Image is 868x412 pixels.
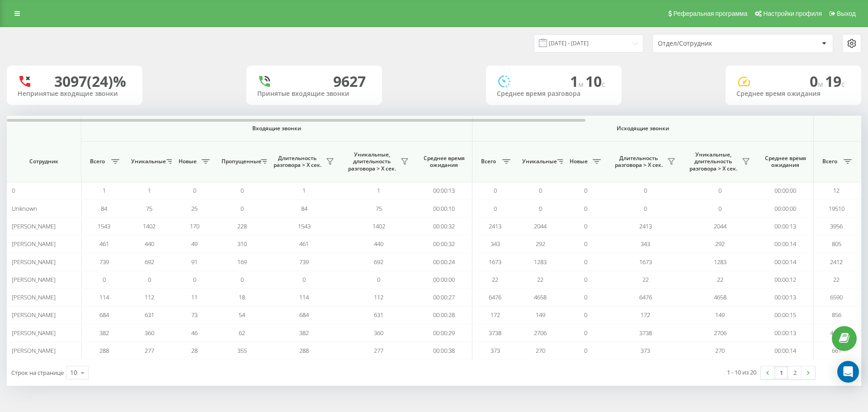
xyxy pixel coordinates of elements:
span: 692 [374,258,383,266]
div: 1 - 10 из 20 [727,368,756,377]
span: Исходящие звонки [494,125,793,132]
span: 1 [148,186,151,194]
span: 631 [145,311,154,319]
span: 277 [374,346,383,355]
span: 288 [299,346,309,355]
span: 0 [584,240,587,248]
td: 00:00:13 [757,218,814,235]
a: 1 [774,366,788,379]
td: 00:00:14 [757,235,814,253]
span: Настройки профиля [763,10,822,17]
span: 0 [377,275,380,284]
span: 0 [494,186,497,194]
span: 12 [833,186,840,194]
span: 1 [377,186,380,194]
div: Принятые входящие звонки [257,90,371,98]
td: 00:00:14 [757,342,814,360]
td: 00:00:12 [757,271,814,289]
span: 360 [145,329,154,337]
span: 461 [99,240,109,248]
span: 2706 [714,329,726,337]
span: 0 [103,275,106,284]
span: 112 [145,293,154,301]
td: 00:00:32 [416,218,472,235]
span: [PERSON_NAME] [12,275,56,284]
span: 75 [146,204,152,213]
span: 19 [825,71,845,91]
span: 149 [715,311,725,319]
span: 2706 [534,329,547,337]
span: 46 [191,329,198,337]
span: 18 [239,293,245,301]
span: 739 [99,258,109,266]
span: 0 [539,186,542,194]
td: 00:00:29 [416,324,472,342]
span: 805 [832,240,841,248]
span: 6476 [489,293,501,301]
span: [PERSON_NAME] [12,346,56,355]
span: 4658 [534,293,547,301]
td: 00:00:00 [416,271,472,289]
span: 0 [644,186,647,194]
td: 00:00:32 [416,235,472,253]
span: 292 [536,240,545,248]
span: [PERSON_NAME] [12,329,56,337]
span: 0 [302,275,306,284]
span: 28 [191,346,198,355]
span: 114 [99,293,109,301]
span: 1673 [639,258,652,266]
span: 631 [374,311,383,319]
span: 0 [193,275,196,284]
span: 382 [99,329,109,337]
span: Всего [86,158,108,165]
span: 0 [584,275,587,284]
span: 0 [584,186,587,194]
span: 343 [491,240,500,248]
td: 00:00:00 [757,199,814,217]
span: 25 [191,204,198,213]
span: Всего [818,158,841,165]
span: Длительность разговора > Х сек. [613,155,665,169]
span: 91 [191,258,198,266]
span: 49 [191,240,198,248]
span: Всего [477,158,500,165]
div: Open Intercom Messenger [837,361,859,383]
span: 11 [191,293,198,301]
span: Уникальные, длительность разговора > Х сек. [687,151,739,172]
span: 4658 [714,293,726,301]
span: 692 [145,258,154,266]
span: 0 [12,186,15,194]
span: 22 [717,275,723,284]
span: 684 [299,311,309,319]
td: 00:00:27 [416,289,472,306]
td: 00:00:13 [416,182,472,199]
span: 0 [584,329,587,337]
span: Строк на странице [11,369,64,377]
span: 684 [99,311,109,319]
a: 2 [788,366,802,379]
span: 0 [810,71,825,91]
span: 0 [584,222,587,230]
div: 3097 (24)% [54,73,126,90]
td: 00:00:24 [416,253,472,270]
span: Пропущенные [222,158,258,165]
td: 00:00:10 [416,199,472,217]
div: 9627 [333,73,366,90]
span: 0 [241,204,244,213]
span: 1283 [534,258,547,266]
span: 292 [715,240,725,248]
span: 739 [299,258,309,266]
span: 461 [299,240,309,248]
span: 1402 [143,222,156,230]
span: 0 [241,186,244,194]
span: 0 [584,346,587,355]
span: 0 [148,275,151,284]
td: 00:00:38 [416,342,472,360]
span: 270 [536,346,545,355]
span: 2412 [830,258,843,266]
span: Новые [567,158,590,165]
span: 22 [833,275,840,284]
span: 1283 [714,258,726,266]
span: 84 [301,204,307,213]
span: 114 [299,293,309,301]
